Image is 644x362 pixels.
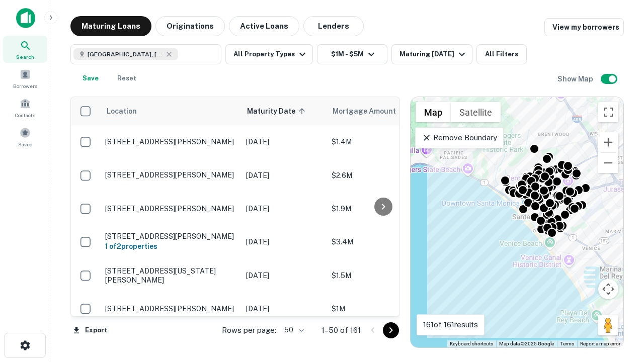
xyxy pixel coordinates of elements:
[332,236,432,247] p: $3.4M
[399,48,468,60] div: Maturing [DATE]
[499,341,554,346] span: Map data ©2025 Google
[411,97,623,347] div: 0 0
[332,270,432,281] p: $1.5M
[280,323,305,337] div: 50
[18,140,33,148] span: Saved
[246,170,321,181] p: [DATE]
[391,44,472,64] button: Maturing [DATE]
[557,73,595,84] h6: Show Map
[332,136,432,147] p: $1.4M
[383,322,399,338] button: Go to next page
[105,204,236,213] p: [STREET_ADDRESS][PERSON_NAME]
[74,68,107,88] button: Save your search to get updates of matches that match your search criteria.
[105,304,236,313] p: [STREET_ADDRESS][PERSON_NAME]
[327,97,437,125] th: Mortgage Amount
[13,82,37,90] span: Borrowers
[580,341,620,346] a: Report a map error
[88,50,163,59] span: [GEOGRAPHIC_DATA], [GEOGRAPHIC_DATA], [GEOGRAPHIC_DATA]
[229,16,299,36] button: Active Loans
[598,153,618,173] button: Zoom out
[100,97,241,125] th: Location
[105,232,236,241] p: [STREET_ADDRESS][PERSON_NAME]
[413,334,446,347] a: Open this area in Google Maps (opens a new window)
[155,16,225,36] button: Originations
[3,123,47,150] a: Saved
[222,324,276,336] p: Rows per page:
[321,324,361,336] p: 1–50 of 161
[598,102,618,122] button: Toggle fullscreen view
[544,18,624,36] a: View my borrowers
[476,44,527,64] button: All Filters
[332,203,432,214] p: $1.9M
[246,270,321,281] p: [DATE]
[413,334,446,347] img: Google
[70,16,151,36] button: Maturing Loans
[111,68,143,88] button: Reset
[422,132,497,144] p: Remove Boundary
[105,266,236,285] p: [STREET_ADDRESS][US_STATE][PERSON_NAME]
[332,170,432,181] p: $2.6M
[3,65,47,92] a: Borrowers
[303,16,364,36] button: Lenders
[247,105,308,117] span: Maturity Date
[241,97,327,125] th: Maturity Date
[16,53,34,61] span: Search
[225,44,313,64] button: All Property Types
[105,241,236,252] h6: 1 of 2 properties
[317,44,387,64] button: $1M - $5M
[246,236,321,247] p: [DATE]
[3,94,47,121] a: Contacts
[15,111,35,119] span: Contacts
[3,36,47,63] a: Search
[598,315,618,335] button: Drag Pegman onto the map to open Street View
[451,102,501,122] button: Show satellite imagery
[105,137,236,146] p: [STREET_ADDRESS][PERSON_NAME]
[416,102,451,122] button: Show street map
[333,105,409,117] span: Mortgage Amount
[246,136,321,147] p: [DATE]
[598,132,618,152] button: Zoom in
[70,323,110,338] button: Export
[594,249,644,298] iframe: Chat Widget
[106,105,137,117] span: Location
[423,319,478,331] p: 161 of 161 results
[560,341,574,346] a: Terms (opens in new tab)
[246,203,321,214] p: [DATE]
[332,303,432,314] p: $1M
[450,340,493,347] button: Keyboard shortcuts
[246,303,321,314] p: [DATE]
[105,170,236,179] p: [STREET_ADDRESS][PERSON_NAME]
[16,8,35,28] img: capitalize-icon.png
